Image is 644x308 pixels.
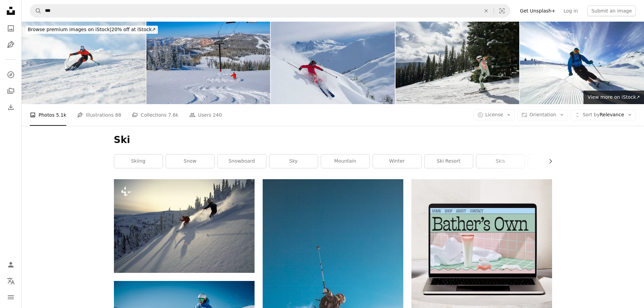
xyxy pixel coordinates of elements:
a: sport [528,155,576,168]
a: Log in [559,5,582,16]
span: Relevance [582,112,624,118]
span: Browse premium images on iStock | [28,27,111,32]
a: sky [269,155,318,168]
h1: Ski [114,134,552,146]
button: Search Unsplash [30,4,42,17]
button: Visual search [494,4,510,17]
a: Collections 7.6k [132,104,178,126]
form: Find visuals sitewide [30,4,510,18]
img: professional skier skiing on slopes in the Swiss alps towards the camera [520,22,644,104]
span: License [485,112,503,117]
span: Sort by [582,112,599,117]
a: ski resort [425,155,473,168]
img: a couple of people riding skis down a snow covered slope [114,179,255,273]
button: Language [4,274,18,288]
a: a couple of people riding skis down a snow covered slope [114,223,255,229]
a: Browse premium images on iStock|20% off at iStock↗ [22,22,162,38]
button: Sort byRelevance [571,110,636,120]
div: 20% off at iStock ↗ [26,26,158,34]
a: man skiing on land [263,301,403,307]
span: 88 [115,111,121,119]
a: Explore [4,68,18,81]
img: Woman Skiing with Long Hair Flying Behind Her [396,22,520,104]
img: Skiing powder at Brian Head Ski Resort in southern Utah [146,22,270,104]
a: skis [476,155,525,168]
a: Download History [4,100,18,114]
a: snowboard [218,155,266,168]
span: 7.6k [168,111,178,119]
button: Submit an image [587,5,636,16]
a: snow [166,155,214,168]
span: Orientation [529,112,556,117]
a: View more on iStock↗ [583,91,644,104]
button: scroll list to the right [544,155,552,168]
a: skiing [114,155,163,168]
a: Illustrations [4,38,18,51]
img: Teenage boy spending winter holiday skiing in mountain [22,22,146,104]
a: Log in / Sign up [4,258,18,271]
a: Collections [4,84,18,98]
a: mountain [321,155,369,168]
a: Get Unsplash+ [516,5,559,16]
a: Users 240 [189,104,222,126]
a: Illustrations 88 [77,104,121,126]
button: Clear [479,4,494,17]
img: Skier skis down slope through fresh powder snow [271,22,395,104]
a: winter [373,155,421,168]
span: View more on iStock ↗ [588,94,640,100]
span: 240 [213,111,222,119]
a: Photos [4,22,18,35]
button: License [474,110,515,120]
button: Orientation [518,110,568,120]
button: Menu [4,290,18,304]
